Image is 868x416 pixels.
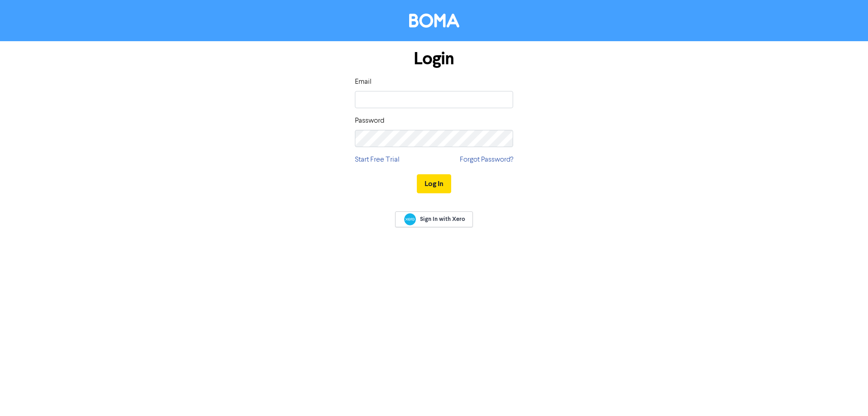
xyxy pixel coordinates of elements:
[355,154,400,165] a: Start Free Trial
[417,174,451,193] button: Log In
[420,215,465,223] span: Sign In with Xero
[404,213,416,225] img: Xero logo
[355,77,372,87] label: Email
[355,48,513,69] h1: Login
[355,115,384,126] label: Password
[460,154,513,165] a: Forgot Password?
[395,211,473,227] a: Sign In with Xero
[409,14,459,28] img: BOMA Logo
